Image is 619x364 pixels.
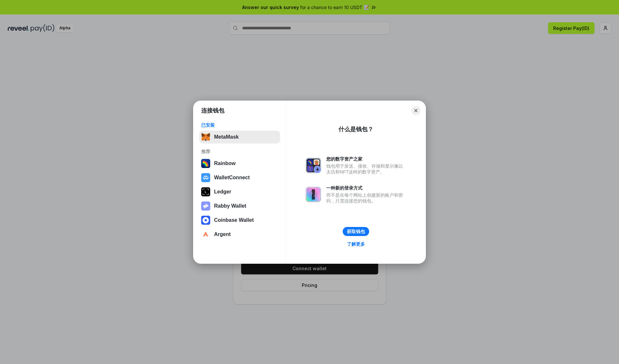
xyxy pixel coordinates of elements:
[214,231,231,237] div: Argent
[411,106,420,115] button: Close
[201,122,278,128] div: 已安装
[214,175,250,181] div: WalletConnect
[214,203,246,209] div: Rabby Wallet
[326,156,406,162] div: 您的数字资产之家
[214,161,236,166] div: Rainbow
[201,187,210,196] img: svg+xml,%3Csvg%20xmlns%3D%22http%3A%2F%2Fwww.w3.org%2F2000%2Fsvg%22%20width%3D%2228%22%20height%3...
[199,200,280,212] button: Rabby Wallet
[214,134,239,140] div: MetaMask
[199,214,280,227] button: Coinbase Wallet
[347,241,365,247] div: 了解更多
[199,131,280,143] button: MetaMask
[347,229,365,234] div: 获取钱包
[214,189,231,195] div: Ledger
[326,163,406,175] div: 钱包用于发送、接收、存储和显示像以太坊和NFT这样的数字资产。
[201,107,224,114] h1: 连接钱包
[201,202,210,211] img: svg+xml,%3Csvg%20xmlns%3D%22http%3A%2F%2Fwww.w3.org%2F2000%2Fsvg%22%20fill%3D%22none%22%20viewBox...
[343,227,369,236] button: 获取钱包
[201,149,278,154] div: 推荐
[306,158,321,173] img: svg+xml,%3Csvg%20xmlns%3D%22http%3A%2F%2Fwww.w3.org%2F2000%2Fsvg%22%20fill%3D%22none%22%20viewBox...
[201,159,210,168] img: svg+xml,%3Csvg%20width%3D%22120%22%20height%3D%22120%22%20viewBox%3D%220%200%20120%20120%22%20fil...
[326,192,406,204] div: 而不是在每个网站上创建新的账户和密码，只需连接您的钱包。
[214,217,254,223] div: Coinbase Wallet
[339,125,373,133] div: 什么是钱包？
[343,240,369,248] a: 了解更多
[199,185,280,198] button: Ledger
[199,228,280,241] button: Argent
[201,133,210,142] img: svg+xml,%3Csvg%20fill%3D%22none%22%20height%3D%2233%22%20viewBox%3D%220%200%2035%2033%22%20width%...
[201,173,210,182] img: svg+xml,%3Csvg%20width%3D%2228%22%20height%3D%2228%22%20viewBox%3D%220%200%2028%2028%22%20fill%3D...
[201,230,210,239] img: svg+xml,%3Csvg%20width%3D%2228%22%20height%3D%2228%22%20viewBox%3D%220%200%2028%2028%22%20fill%3D...
[199,171,280,184] button: WalletConnect
[306,187,321,202] img: svg+xml,%3Csvg%20xmlns%3D%22http%3A%2F%2Fwww.w3.org%2F2000%2Fsvg%22%20fill%3D%22none%22%20viewBox...
[201,216,210,225] img: svg+xml,%3Csvg%20width%3D%2228%22%20height%3D%2228%22%20viewBox%3D%220%200%2028%2028%22%20fill%3D...
[199,157,280,170] button: Rainbow
[326,185,406,191] div: 一种新的登录方式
